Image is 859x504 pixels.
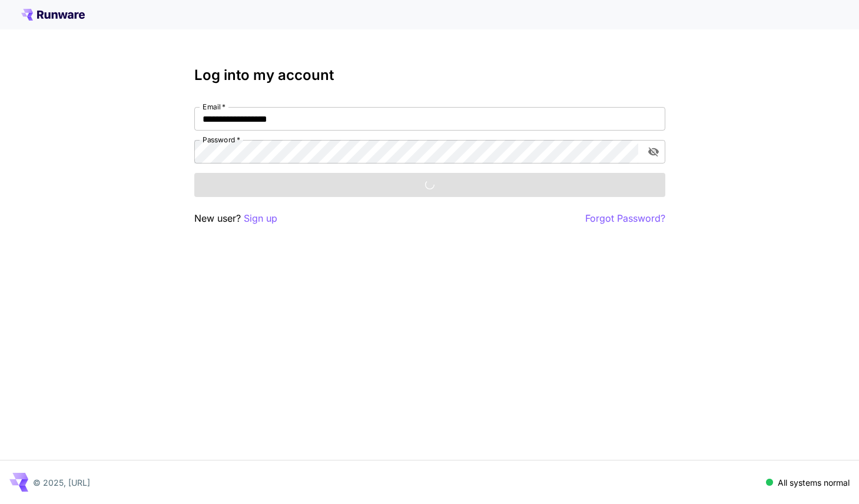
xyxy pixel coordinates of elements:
button: Sign up [244,211,277,226]
p: All systems normal [778,476,850,489]
label: Password [203,135,240,145]
button: toggle password visibility [643,141,664,162]
button: Forgot Password? [585,211,665,226]
label: Email [203,102,225,112]
p: New user? [194,211,277,226]
p: © 2025, [URL] [33,476,90,489]
h3: Log into my account [194,67,665,84]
